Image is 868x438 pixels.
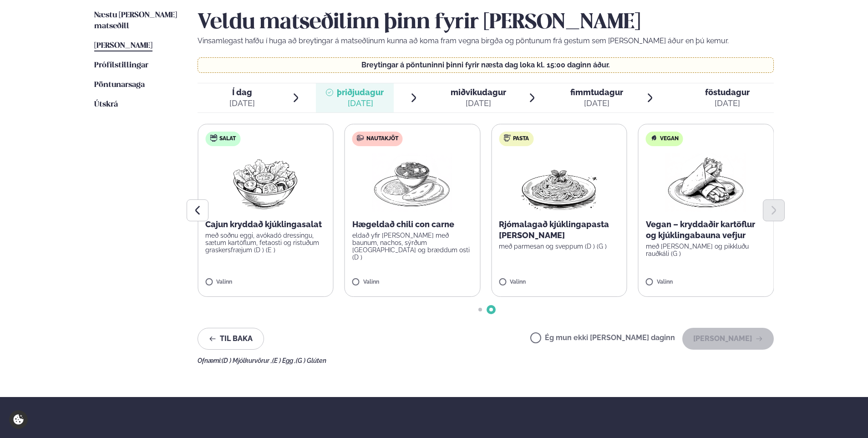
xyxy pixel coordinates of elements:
span: Útskrá [94,101,118,108]
div: [DATE] [570,98,623,109]
span: Í dag [229,87,255,98]
h2: Veldu matseðilinn þinn fyrir [PERSON_NAME] [198,10,774,36]
div: [DATE] [705,98,750,109]
p: eldað yfir [PERSON_NAME] með baunum, nachos, sýrðum [GEOGRAPHIC_DATA] og bræddum osti (D ) [352,232,473,261]
span: Prófílstillingar [94,61,148,69]
p: Hægeldað chili con carne [352,219,473,230]
a: Næstu [PERSON_NAME] matseðill [94,10,179,32]
button: [PERSON_NAME] [682,328,774,350]
button: Previous slide [187,199,208,221]
p: Rjómalagað kjúklingapasta [PERSON_NAME] [499,219,619,241]
span: (E ) Egg , [272,357,296,364]
button: Til baka [198,328,264,350]
img: Curry-Rice-Naan.png [372,153,452,212]
img: Salad.png [225,153,306,212]
p: Breytingar á pöntuninni þinni fyrir næsta dag loka kl. 15:00 daginn áður. [207,61,765,69]
a: Cookie settings [9,410,28,429]
span: föstudagur [705,87,750,97]
span: Næstu [PERSON_NAME] matseðill [94,11,177,30]
p: Vinsamlegast hafðu í huga að breytingar á matseðlinum kunna að koma fram vegna birgða og pöntunum... [198,36,774,46]
span: þriðjudagur [337,87,384,97]
span: fimmtudagur [570,87,623,97]
img: beef.svg [357,134,364,142]
img: Vegan.svg [650,134,658,142]
span: (D ) Mjólkurvörur , [222,357,272,364]
div: [DATE] [451,98,506,109]
p: með parmesan og sveppum (D ) (G ) [499,243,619,250]
img: pasta.svg [503,134,511,142]
a: [PERSON_NAME] [94,41,152,51]
p: Vegan – kryddaðir kartöflur og kjúklingabauna vefjur [646,219,766,241]
img: Wraps.png [666,153,746,212]
div: Ofnæmi: [198,357,774,364]
button: Next slide [763,199,785,221]
span: [PERSON_NAME] [94,42,152,50]
div: [DATE] [337,98,384,109]
span: Vegan [660,135,679,143]
span: Go to slide 2 [489,308,493,311]
span: Pasta [513,135,529,143]
a: Pöntunarsaga [94,80,145,91]
span: Nautakjöt [366,135,398,143]
span: Salat [219,135,236,143]
a: Útskrá [94,99,118,110]
img: salad.svg [210,134,217,142]
span: miðvikudagur [451,87,506,97]
div: [DATE] [229,98,255,109]
p: með [PERSON_NAME] og pikkluðu rauðkáli (G ) [646,243,766,257]
p: með soðnu eggi, avókadó dressingu, sætum kartöflum, fetaosti og ristuðum graskersfræjum (D ) (E ) [205,232,326,254]
span: Pöntunarsaga [94,81,145,89]
img: Spagetti.png [519,153,599,212]
span: Go to slide 1 [478,308,482,311]
span: (G ) Glúten [296,357,326,364]
a: Prófílstillingar [94,60,148,71]
p: Cajun kryddað kjúklingasalat [205,219,326,230]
